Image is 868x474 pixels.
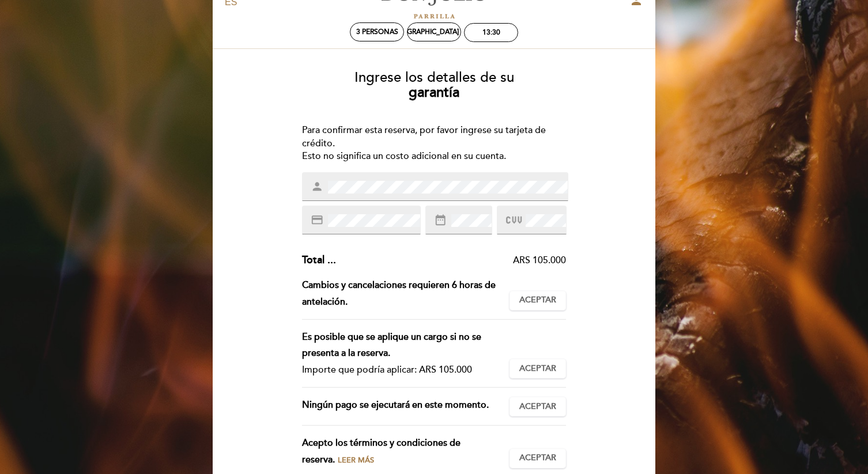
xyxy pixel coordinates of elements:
span: Aceptar [519,452,556,464]
i: date_range [434,214,447,226]
div: Para confirmar esta reserva, por favor ingrese su tarjeta de crédito. Esto no significa un costo ... [302,124,567,164]
button: Aceptar [510,291,566,310]
div: ARS 105.000 [336,254,567,267]
div: Acepto los términos y condiciones de reserva. [302,435,510,468]
button: Aceptar [510,449,566,468]
i: credit_card [311,214,323,226]
div: Importe que podría aplicar: ARS 105.000 [302,362,501,378]
span: Aceptar [519,401,556,413]
b: garantía [409,84,459,101]
i: person [311,180,323,193]
div: Es posible que se aplique un cargo si no se presenta a la reserva. [302,329,501,362]
span: Aceptar [519,294,556,306]
span: Total ... [302,253,336,266]
span: Leer más [338,456,374,465]
span: Ingrese los detalles de su [354,69,514,86]
div: Ningún pago se ejecutará en este momento. [302,397,510,416]
div: 13:30 [482,28,500,37]
div: [DEMOGRAPHIC_DATA] 11, sep. [384,28,485,36]
button: Aceptar [510,359,566,378]
div: Cambios y cancelaciones requieren 6 horas de antelación. [302,277,510,310]
span: 3 personas [356,28,398,36]
button: Aceptar [510,397,566,416]
span: Aceptar [519,363,556,375]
